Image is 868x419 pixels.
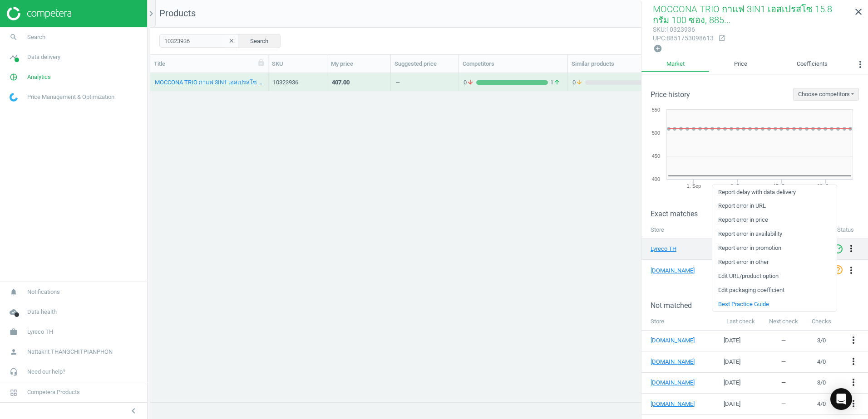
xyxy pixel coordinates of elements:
i: more_vert [846,265,857,276]
a: Edit URL/product option [712,269,837,283]
i: person [5,343,22,361]
i: more_vert [848,398,859,409]
a: Report error in URL [712,199,837,213]
span: Nattakrit THANGCHITPIANPHON [27,348,113,356]
i: check_circle_outline [833,244,843,254]
i: chevron_left [128,405,139,416]
span: Data delivery [27,53,60,61]
th: Status [833,221,868,239]
button: add_circle [653,44,663,54]
td: — [762,330,805,351]
i: open_in_new [718,34,725,42]
span: Price Management & Optimization [27,93,114,101]
text: 400 [652,176,660,182]
h3: Price history [651,90,690,99]
th: Store [641,221,725,239]
td: 4 / 0 [805,351,838,373]
button: more_vert [853,57,868,75]
button: more_vert [848,377,859,389]
i: arrow_upward [553,78,561,87]
a: Edit packaging coefficient [712,283,837,297]
i: chevron_right [146,8,157,19]
tspan: 8. Sep [730,183,745,189]
th: Next check [762,313,805,330]
div: 10323936 [273,78,322,87]
i: search [5,29,22,46]
text: 550 [652,107,660,112]
a: Report error in price [712,213,837,227]
a: [DOMAIN_NAME] [651,358,705,366]
a: open_in_new [714,34,725,43]
a: MOCCONA TRIO กาแฟ 3IN1 เอสเปรสโซ 15.8 กรัม 100 ซอง, 8851753098613 [155,78,263,87]
div: Title [154,60,264,68]
div: : 8851753098613 [653,34,714,43]
button: more_vert [848,398,859,410]
span: Need our help? [27,368,65,376]
a: Report error in promotion [712,241,837,255]
button: clear [225,35,238,48]
th: Store [641,313,719,330]
div: 407.00 [332,78,350,87]
i: more_vert [846,243,857,254]
i: more_vert [848,356,859,367]
div: — [395,78,400,90]
td: — [762,394,805,415]
span: [DATE] [724,400,740,407]
a: [DOMAIN_NAME] [651,267,696,275]
div: My price [331,60,387,68]
a: Lyreco TH [651,245,696,253]
button: more_vert [846,265,857,277]
i: arrow_downward [467,78,474,87]
button: Choose competitors [793,88,859,101]
i: add_circle [653,44,662,53]
tspan: 1. Sep [686,183,701,189]
span: Competera Products [27,388,80,396]
tspan: 15. Sep [773,183,790,189]
img: wGWNvw8QSZomAAAAABJRU5ErkJggg== [10,93,18,102]
td: 3 / 0 [805,372,838,394]
a: [DOMAIN_NAME] [651,336,705,345]
i: close [853,6,864,17]
text: 450 [652,153,660,159]
span: Lyreco TH [27,328,53,336]
span: Analytics [27,73,51,81]
i: timeline [5,49,22,66]
span: Search [27,33,45,41]
button: Search [238,34,281,48]
a: Report error in availability [712,227,837,241]
button: more_vert [848,335,859,346]
th: Checks [805,313,838,330]
h3: Exact matches [651,209,868,218]
a: Price [709,57,772,72]
span: Products [159,8,196,19]
div: Suggested price [395,60,455,68]
i: more_vert [848,335,859,346]
i: cloud_done [5,303,22,321]
td: 4 / 0 [805,394,838,415]
i: clear [228,38,235,44]
i: pie_chart_outlined [5,68,22,86]
span: [DATE] [724,379,740,386]
button: more_vert [848,356,859,368]
td: — [762,351,805,373]
a: [DOMAIN_NAME] [651,400,705,408]
div: Open Intercom Messenger [830,388,852,410]
a: Market [641,57,709,72]
i: headset_mic [5,363,22,380]
button: chevron_left [122,405,145,417]
a: Report delay with data delivery [712,185,837,199]
span: Notifications [27,288,60,296]
span: 0 [464,78,476,87]
div: Similar products [572,60,659,68]
td: — [762,372,805,394]
div: Competitors [463,60,564,68]
i: more_vert [855,59,866,70]
a: [DOMAIN_NAME] [651,379,705,387]
i: work [5,323,22,341]
td: 3 / 0 [805,330,838,351]
span: [DATE] [724,358,740,365]
text: 500 [652,130,660,136]
input: SKU/Title search [159,34,239,48]
i: help_outline [833,264,843,275]
span: [DATE] [724,337,740,344]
